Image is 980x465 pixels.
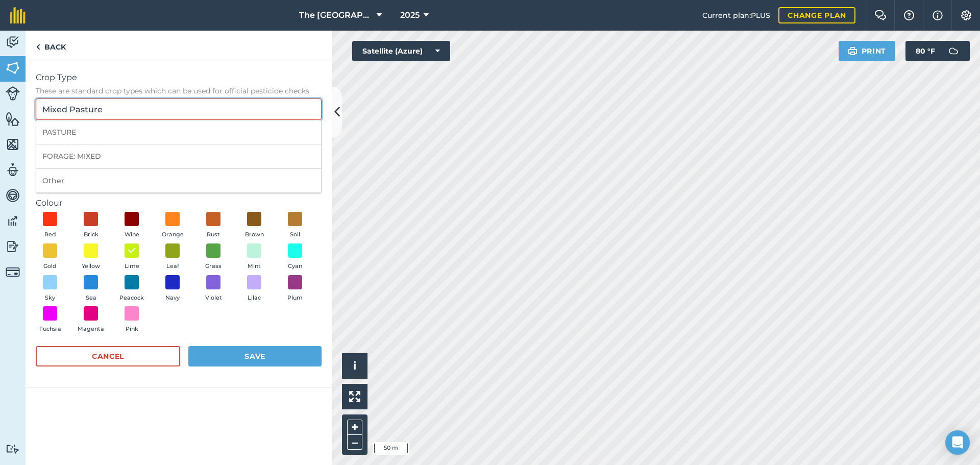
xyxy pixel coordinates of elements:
button: Cancel [36,346,180,366]
button: Save [188,346,322,366]
button: 80 °F [905,41,970,61]
span: Magenta [78,325,104,334]
span: The [GEOGRAPHIC_DATA] at the Ridge [299,9,373,21]
button: Soil [281,212,309,239]
span: Orange [162,230,184,239]
button: Rust [199,212,228,239]
button: Navy [158,275,187,303]
img: svg+xml;base64,PHN2ZyB4bWxucz0iaHR0cDovL3d3dy53My5vcmcvMjAwMC9zdmciIHdpZHRoPSIxNyIgaGVpZ2h0PSIxNy... [933,9,943,21]
span: Pink [126,325,138,334]
span: Soil [290,230,300,239]
input: Start typing to search for crop type [36,99,322,120]
img: A cog icon [960,10,972,20]
button: Peacock [117,275,146,303]
img: A question mark icon [903,10,915,20]
button: Satellite (Azure) [352,41,450,61]
button: Lilac [240,275,268,303]
img: Four arrows, one pointing top left, one top right, one bottom right and the last bottom left [349,391,360,402]
img: svg+xml;base64,PHN2ZyB4bWxucz0iaHR0cDovL3d3dy53My5vcmcvMjAwMC9zdmciIHdpZHRoPSIxOSIgaGVpZ2h0PSIyNC... [848,45,857,57]
img: svg+xml;base64,PD94bWwgdmVyc2lvbj0iMS4wIiBlbmNvZGluZz0idXRmLTgiPz4KPCEtLSBHZW5lcmF0b3I6IEFkb2JlIE... [6,188,20,203]
span: Rust [207,230,220,239]
span: Peacock [119,293,144,303]
span: Mint [248,262,261,271]
span: These are standard crop types which can be used for official pesticide checks. [36,86,322,96]
img: svg+xml;base64,PD94bWwgdmVyc2lvbj0iMS4wIiBlbmNvZGluZz0idXRmLTgiPz4KPCEtLSBHZW5lcmF0b3I6IEFkb2JlIE... [6,162,20,178]
span: Grass [205,262,222,271]
button: Brick [77,212,105,239]
button: Red [36,212,64,239]
img: svg+xml;base64,PD94bWwgdmVyc2lvbj0iMS4wIiBlbmNvZGluZz0idXRmLTgiPz4KPCEtLSBHZW5lcmF0b3I6IEFkb2JlIE... [6,86,20,101]
button: Leaf [158,243,187,271]
img: svg+xml;base64,PD94bWwgdmVyc2lvbj0iMS4wIiBlbmNvZGluZz0idXRmLTgiPz4KPCEtLSBHZW5lcmF0b3I6IEFkb2JlIE... [6,444,20,454]
button: Plum [281,275,309,303]
img: svg+xml;base64,PD94bWwgdmVyc2lvbj0iMS4wIiBlbmNvZGluZz0idXRmLTgiPz4KPCEtLSBHZW5lcmF0b3I6IEFkb2JlIE... [6,239,20,254]
button: i [342,353,367,379]
span: Crop Type [36,71,322,84]
li: FORAGE: MIXED [36,144,321,168]
span: Current plan : PLUS [702,10,770,21]
img: svg+xml;base64,PD94bWwgdmVyc2lvbj0iMS4wIiBlbmNvZGluZz0idXRmLTgiPz4KPCEtLSBHZW5lcmF0b3I6IEFkb2JlIE... [6,35,20,50]
li: Other [36,169,321,193]
span: Lime [125,262,139,271]
button: Print [839,41,896,61]
span: Sky [45,293,55,303]
label: Colour [36,197,322,209]
img: svg+xml;base64,PHN2ZyB4bWxucz0iaHR0cDovL3d3dy53My5vcmcvMjAwMC9zdmciIHdpZHRoPSI1NiIgaGVpZ2h0PSI2MC... [6,60,20,76]
button: Cyan [281,243,309,271]
button: Fuchsia [36,306,64,334]
img: svg+xml;base64,PHN2ZyB4bWxucz0iaHR0cDovL3d3dy53My5vcmcvMjAwMC9zdmciIHdpZHRoPSIxOCIgaGVpZ2h0PSIyNC... [127,244,136,257]
span: Wine [125,230,139,239]
span: Gold [43,262,57,271]
button: Sky [36,275,64,303]
li: PASTURE [36,120,321,144]
button: Gold [36,243,64,271]
span: Fuchsia [39,325,61,334]
span: 80 ° F [916,41,935,61]
span: Brick [84,230,99,239]
img: svg+xml;base64,PHN2ZyB4bWxucz0iaHR0cDovL3d3dy53My5vcmcvMjAwMC9zdmciIHdpZHRoPSI1NiIgaGVpZ2h0PSI2MC... [6,111,20,127]
a: Change plan [778,7,855,23]
img: svg+xml;base64,PD94bWwgdmVyc2lvbj0iMS4wIiBlbmNvZGluZz0idXRmLTgiPz4KPCEtLSBHZW5lcmF0b3I6IEFkb2JlIE... [6,213,20,229]
span: Plum [287,293,303,303]
button: Wine [117,212,146,239]
img: Two speech bubbles overlapping with the left bubble in the forefront [874,10,887,20]
span: Red [44,230,56,239]
button: Violet [199,275,228,303]
span: Lilac [248,293,261,303]
span: Violet [205,293,222,303]
span: 2025 [400,9,420,21]
button: Pink [117,306,146,334]
button: Mint [240,243,268,271]
button: Brown [240,212,268,239]
img: svg+xml;base64,PHN2ZyB4bWxucz0iaHR0cDovL3d3dy53My5vcmcvMjAwMC9zdmciIHdpZHRoPSI1NiIgaGVpZ2h0PSI2MC... [6,137,20,152]
span: Brown [245,230,264,239]
button: Magenta [77,306,105,334]
img: svg+xml;base64,PD94bWwgdmVyc2lvbj0iMS4wIiBlbmNvZGluZz0idXRmLTgiPz4KPCEtLSBHZW5lcmF0b3I6IEFkb2JlIE... [6,265,20,279]
button: Lime [117,243,146,271]
span: Yellow [82,262,100,271]
span: Navy [165,293,180,303]
button: Yellow [77,243,105,271]
img: svg+xml;base64,PHN2ZyB4bWxucz0iaHR0cDovL3d3dy53My5vcmcvMjAwMC9zdmciIHdpZHRoPSI5IiBoZWlnaHQ9IjI0Ii... [36,41,40,53]
button: Sea [77,275,105,303]
button: Grass [199,243,228,271]
span: Leaf [166,262,179,271]
span: i [353,359,356,372]
a: Back [26,31,76,61]
span: Sea [86,293,96,303]
div: Open Intercom Messenger [945,430,970,455]
button: + [347,420,362,435]
button: – [347,435,362,450]
span: Cyan [288,262,302,271]
img: fieldmargin Logo [10,7,26,23]
button: Orange [158,212,187,239]
img: svg+xml;base64,PD94bWwgdmVyc2lvbj0iMS4wIiBlbmNvZGluZz0idXRmLTgiPz4KPCEtLSBHZW5lcmF0b3I6IEFkb2JlIE... [943,41,964,61]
